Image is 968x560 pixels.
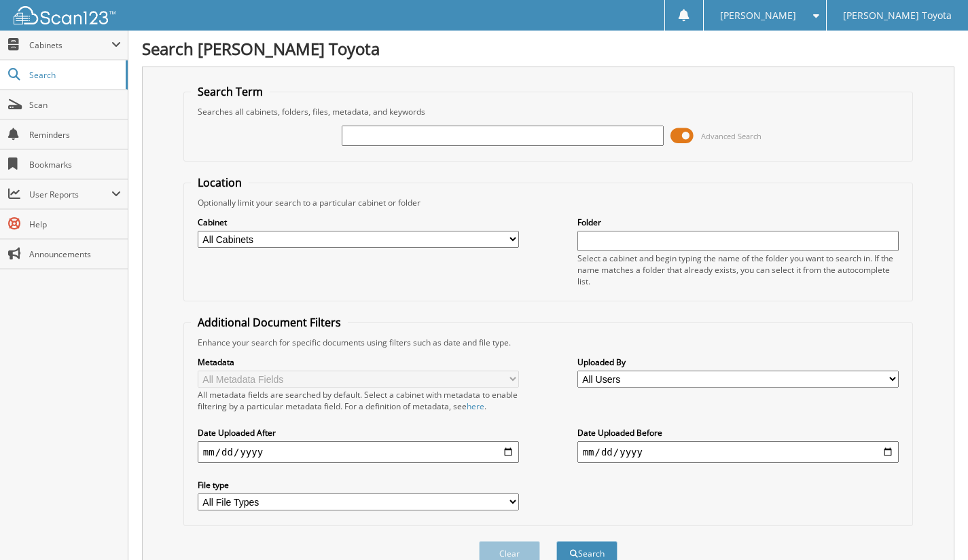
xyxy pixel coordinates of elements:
[29,69,119,81] span: Search
[191,197,906,208] div: Optionally limit your search to a particular cabinet or folder
[467,400,484,412] a: here
[191,337,906,348] div: Enhance your search for specific documents using filters such as date and file type.
[843,12,952,20] span: [PERSON_NAME] Toyota
[577,427,899,438] label: Date Uploaded Before
[198,441,520,463] input: start
[198,479,520,491] label: File type
[29,159,121,170] span: Bookmarks
[29,248,121,260] span: Announcements
[198,427,520,438] label: Date Uploaded After
[191,84,270,99] legend: Search Term
[577,441,899,463] input: end
[191,106,906,117] div: Searches all cabinets, folders, files, metadata, and keywords
[198,217,520,228] label: Cabinet
[14,6,115,24] img: scan123-logo-white.svg
[191,175,249,190] legend: Location
[198,389,520,412] div: All metadata fields are searched by default. Select a cabinet with metadata to enable filtering b...
[191,315,348,330] legend: Additional Document Filters
[29,129,121,141] span: Reminders
[29,189,111,200] span: User Reports
[720,12,796,20] span: [PERSON_NAME]
[900,495,968,560] iframe: Chat Widget
[29,39,111,51] span: Cabinets
[142,37,954,60] h1: Search [PERSON_NAME] Toyota
[577,253,899,287] div: Select a cabinet and begin typing the name of the folder you want to search in. If the name match...
[29,99,121,111] span: Scan
[577,217,899,228] label: Folder
[29,219,121,230] span: Help
[577,356,899,368] label: Uploaded By
[198,356,520,368] label: Metadata
[701,131,761,141] span: Advanced Search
